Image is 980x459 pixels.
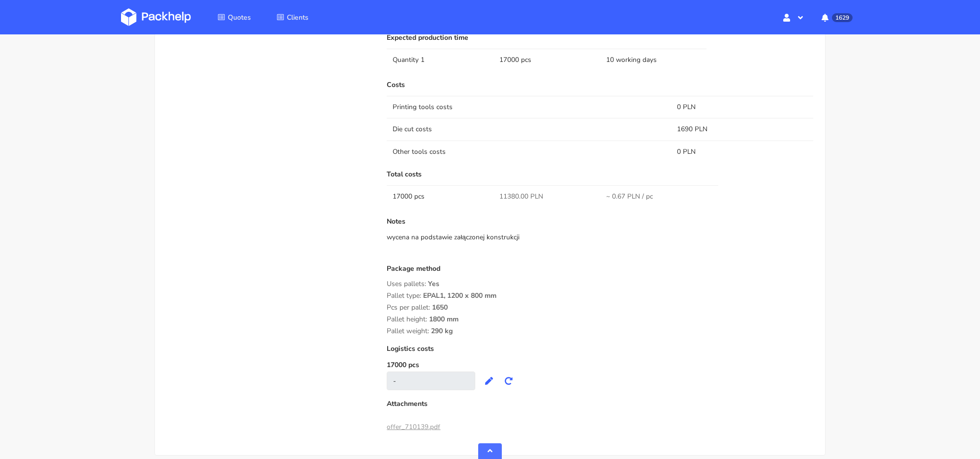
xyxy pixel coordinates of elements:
span: 1650 [432,303,448,319]
p: Costs [387,81,813,89]
td: 10 working days [600,49,707,71]
span: Pallet weight: [387,326,429,336]
span: EPAL1, 1200 x 800 mm [423,291,496,308]
span: 290 kg [431,326,453,343]
button: 1629 [814,8,859,26]
a: Quotes [206,8,263,26]
button: Edit [479,372,499,390]
td: 17000 pcs [387,185,493,207]
td: 17000 pcs [493,49,600,71]
td: Die cut costs [387,118,671,140]
button: Recalculate [499,372,519,390]
span: 1629 [832,13,853,22]
span: Pallet type: [387,291,421,300]
td: 0 PLN [671,96,813,118]
span: ~ 0.67 PLN / pc [606,192,653,201]
span: Pallet height: [387,315,427,324]
span: Yes [428,279,439,296]
td: Printing tools costs [387,96,671,118]
a: Clients [265,8,320,26]
span: Quotes [228,13,251,22]
span: Uses pallets: [387,279,426,288]
td: 0 PLN [671,141,813,163]
p: Expected production time [387,34,813,42]
div: wycena na podstawie załączonej konstrukcji [387,232,813,242]
span: Pcs per pallet: [387,303,430,312]
span: 11380.00 PLN [499,192,543,201]
td: Quantity 1 [387,49,493,71]
div: Package method [387,265,813,280]
p: Attachments [387,400,428,408]
label: 17000 pcs [387,360,419,370]
p: Notes [387,218,813,226]
td: Other tools costs [387,141,671,163]
span: Clients [287,13,308,22]
p: Total costs [387,171,813,178]
a: offer_710139.pdf [387,422,440,431]
div: Logistics costs [387,345,813,360]
div: - [387,372,475,390]
span: 1800 mm [429,315,459,331]
td: 1690 PLN [671,118,813,140]
img: Dashboard [121,8,191,26]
